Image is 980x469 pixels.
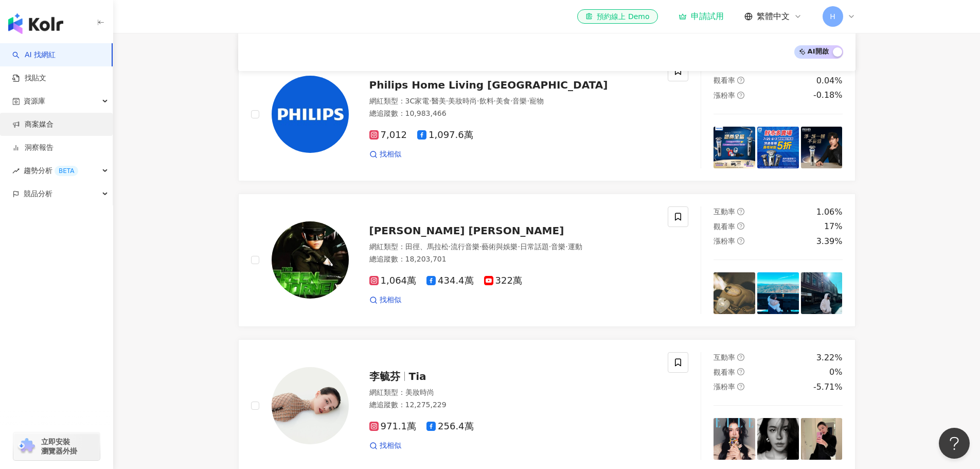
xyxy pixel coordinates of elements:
span: 7,012 [369,130,407,141]
a: KOL Avatar[PERSON_NAME] [PERSON_NAME]網紅類型：田徑、馬拉松·流行音樂·藝術與娛樂·日常話題·音樂·運動總追蹤數：18,203,7011,064萬434.4萬... [238,194,856,327]
span: question-circle [737,92,744,99]
span: 李毓芬 [369,370,400,383]
img: post-image [801,418,843,460]
img: KOL Avatar [272,76,349,153]
span: 立即安裝 瀏覽器外掛 [41,437,77,456]
div: 1.06% [816,206,843,218]
a: 申請試用 [679,11,724,22]
a: 洞察報告 [12,143,54,153]
span: Philips Home Living [GEOGRAPHIC_DATA] [369,79,608,91]
div: 網紅類型 ： [369,242,656,252]
span: question-circle [737,354,744,361]
span: 流行音樂 [451,242,479,251]
span: 競品分析 [24,182,52,205]
span: 漲粉率 [714,237,735,245]
span: 趨勢分析 [24,159,78,182]
span: 256.4萬 [426,421,474,432]
a: 預約線上 Demo [577,9,657,24]
span: 音樂 [512,97,527,105]
img: post-image [714,418,755,460]
span: · [477,97,479,105]
span: 音樂 [551,242,565,251]
span: 醫美 [432,97,446,105]
span: 找相似 [380,295,401,305]
span: 互動率 [714,353,735,361]
span: 藝術與娛樂 [482,242,518,251]
span: 寵物 [529,97,544,105]
div: 3.22% [816,352,843,363]
span: 美食 [496,97,510,105]
span: question-circle [737,222,744,230]
div: -0.18% [813,90,843,101]
div: 網紅類型 ： [369,96,656,107]
img: chrome extension [16,438,37,455]
div: 預約線上 Demo [585,11,649,22]
img: post-image [757,418,799,460]
span: 322萬 [484,275,522,286]
span: 運動 [568,242,582,251]
img: logo [8,13,63,34]
span: 1,097.6萬 [417,130,473,141]
img: post-image [757,127,799,168]
span: 繁體中文 [757,11,790,22]
span: 找相似 [380,149,401,160]
span: question-circle [737,77,744,84]
a: 找相似 [369,295,401,305]
span: 1,064萬 [369,275,417,286]
span: · [510,97,512,105]
img: post-image [801,272,843,314]
span: [PERSON_NAME] [PERSON_NAME] [369,224,564,237]
img: KOL Avatar [272,367,349,444]
span: 971.1萬 [369,421,417,432]
a: 找貼文 [12,73,46,83]
span: · [527,97,529,105]
div: 17% [824,221,843,232]
a: searchAI 找網紅 [12,50,56,60]
span: · [549,242,551,251]
span: 觀看率 [714,368,735,376]
span: 飲料 [479,97,494,105]
div: 0.04% [816,75,843,86]
a: 找相似 [369,149,401,160]
div: -5.71% [813,381,843,393]
span: 找相似 [380,441,401,451]
span: · [518,242,520,251]
span: 田徑、馬拉松 [405,242,449,251]
img: post-image [801,127,843,168]
span: question-circle [737,368,744,375]
img: post-image [714,272,755,314]
span: 美妝時尚 [405,388,434,396]
span: · [565,242,567,251]
span: · [494,97,496,105]
img: post-image [757,272,799,314]
div: 總追蹤數 ： 18,203,701 [369,254,656,265]
span: Tia [409,370,426,383]
a: 商案媒合 [12,119,54,130]
iframe: Help Scout Beacon - Open [939,428,970,459]
a: KOL AvatarPhilips Home Living [GEOGRAPHIC_DATA]網紅類型：3C家電·醫美·美妝時尚·飲料·美食·音樂·寵物總追蹤數：10,983,4667,0121... [238,48,856,181]
span: 資源庫 [24,90,45,113]
div: BETA [55,166,78,176]
span: H [830,11,835,22]
span: · [449,242,451,251]
div: 3.39% [816,236,843,247]
span: 互動率 [714,207,735,216]
img: KOL Avatar [272,221,349,299]
span: 日常話題 [520,242,549,251]
div: 0% [829,367,842,378]
span: 觀看率 [714,222,735,231]
div: 網紅類型 ： [369,388,656,398]
span: 434.4萬 [426,275,474,286]
span: question-circle [737,208,744,215]
img: post-image [714,127,755,168]
a: chrome extension立即安裝 瀏覽器外掛 [13,432,100,460]
div: 總追蹤數 ： 10,983,466 [369,109,656,119]
span: 漲粉率 [714,383,735,391]
span: 觀看率 [714,76,735,84]
span: rise [12,167,20,175]
div: 總追蹤數 ： 12,275,229 [369,400,656,410]
span: 美妝時尚 [448,97,477,105]
span: question-circle [737,237,744,245]
span: question-circle [737,383,744,390]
